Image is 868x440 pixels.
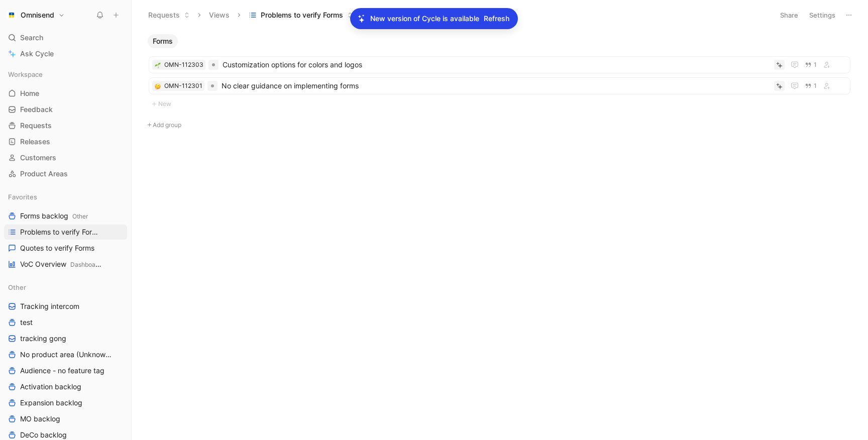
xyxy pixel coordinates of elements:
span: Activation backlog [20,382,81,392]
a: Problems to verify Forms [4,225,127,240]
button: OmnisendOmnisend [4,8,67,22]
img: 🌱 [155,62,161,68]
button: 1 [803,59,819,70]
span: Workspace [8,69,43,79]
a: VoC OverviewDashboards [4,257,127,272]
button: New [148,98,851,110]
a: MO backlog [4,411,127,426]
a: Tracking intercom [4,299,127,314]
span: VoC Overview [20,259,101,270]
button: Refresh [483,12,510,25]
span: Forms [153,36,173,46]
a: Quotes to verify Forms [4,241,127,256]
span: Expansion backlog [20,398,82,408]
span: Tracking intercom [20,301,79,311]
div: Search [4,30,127,45]
button: Share [776,8,803,22]
span: No clear guidance on implementing forms [222,80,770,92]
span: Other [72,212,88,220]
div: Workspace [4,67,127,82]
span: DeCo backlog [20,430,67,440]
span: 1 [814,62,817,68]
a: 🌱OMN-112303Customization options for colors and logos1 [149,56,850,73]
div: FormsNew [144,34,855,111]
a: Product Areas [4,166,127,181]
button: Problems to verify Forms [244,8,358,23]
span: test [20,317,33,327]
span: Customization options for colors and logos [223,59,770,71]
a: Audience - no feature tag [4,363,127,378]
button: 🤔 [154,82,161,89]
span: Problems to verify Forms [20,227,101,237]
div: Other [4,280,127,295]
a: tracking gong [4,331,127,346]
button: Settings [805,8,840,22]
div: OMN-112301 [164,81,202,91]
a: Feedback [4,102,127,117]
a: Activation backlog [4,379,127,394]
span: Feedback [20,104,53,115]
span: Refresh [484,13,509,25]
span: Other [8,282,26,292]
span: Audience - no feature tag [20,366,104,376]
a: Expansion backlog [4,395,127,410]
div: OMN-112303 [164,60,203,70]
span: MO backlog [20,414,60,424]
a: Home [4,86,127,101]
a: Forms backlogOther [4,208,127,224]
a: Requests [4,118,127,133]
span: No product area (Unknowns) [20,350,113,360]
img: Omnisend [7,10,17,20]
span: Problems to verify Forms [261,10,343,20]
h1: Omnisend [21,11,54,20]
span: Requests [20,121,52,131]
span: Forms backlog [20,211,88,222]
p: New version of Cycle is available [370,13,479,25]
a: Ask Cycle [4,46,127,61]
a: test [4,315,127,330]
span: 1 [814,83,817,89]
button: Views [204,8,234,23]
span: Product Areas [20,169,68,179]
span: Releases [20,137,50,147]
span: Dashboards [70,261,104,268]
button: 1 [803,80,819,91]
a: Releases [4,134,127,149]
span: Home [20,88,39,98]
a: No product area (Unknowns) [4,347,127,362]
span: Customers [20,153,56,163]
img: 🤔 [155,83,161,89]
a: 🤔OMN-112301No clear guidance on implementing forms1 [149,77,850,94]
button: 🌱 [154,61,161,68]
button: Forms [148,34,178,48]
span: Ask Cycle [20,48,54,60]
button: Requests [144,8,194,23]
span: Favorites [8,192,37,202]
a: Customers [4,150,127,165]
span: Search [20,32,43,44]
div: Favorites [4,189,127,204]
span: Quotes to verify Forms [20,243,94,253]
span: tracking gong [20,334,66,344]
button: Add group [144,119,855,131]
